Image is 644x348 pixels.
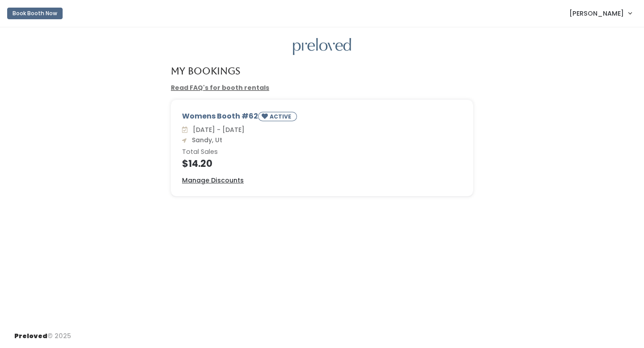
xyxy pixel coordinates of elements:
[182,176,244,185] u: Manage Discounts
[7,4,63,23] a: Book Booth Now
[7,8,63,19] button: Book Booth Now
[171,66,240,76] h4: My Bookings
[188,136,222,144] span: Sandy, Ut
[569,8,624,18] span: [PERSON_NAME]
[182,158,462,169] h4: $14.20
[182,176,244,185] a: Manage Discounts
[182,149,462,156] h6: Total Sales
[171,83,269,92] a: Read FAQ's for booth rentals
[14,324,71,341] div: © 2025
[182,111,462,125] div: Womens Booth #62
[560,4,640,23] a: [PERSON_NAME]
[189,125,245,134] span: [DATE] - [DATE]
[270,113,293,120] small: ACTIVE
[14,331,47,340] span: Preloved
[293,38,351,55] img: preloved logo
